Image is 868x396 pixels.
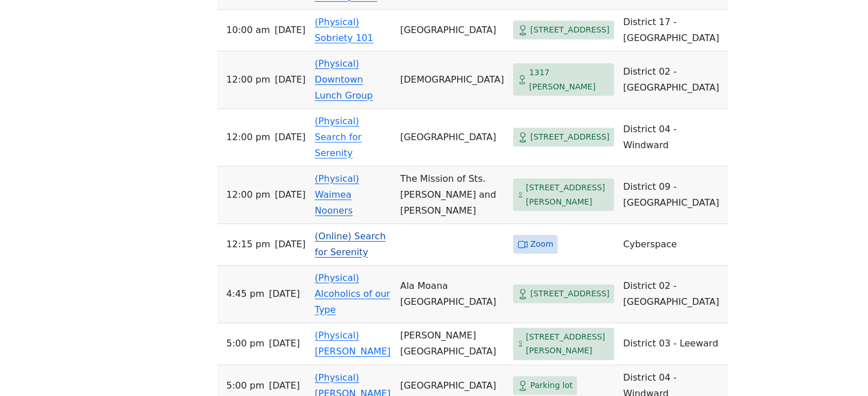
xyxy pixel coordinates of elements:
span: [DATE] [274,129,305,145]
span: Parking lot [530,378,572,393]
td: [DEMOGRAPHIC_DATA] [395,51,508,109]
span: [STREET_ADDRESS][PERSON_NAME] [526,330,609,358]
span: 10:00 AM [227,22,271,38]
span: [DATE] [274,236,305,252]
span: Zoom [530,237,553,251]
a: (Physical) Downtown Lunch Group [315,58,373,101]
a: (Physical) Search for Serenity [315,116,362,158]
span: 12:00 PM [227,129,271,145]
span: [DATE] [274,22,305,38]
span: 4:45 PM [227,286,265,302]
span: [DATE] [274,72,305,88]
td: [PERSON_NAME][GEOGRAPHIC_DATA] [395,323,508,365]
a: (Physical) Waimea Nooners [315,173,360,216]
span: 1317 [PERSON_NAME] [529,66,609,93]
span: [DATE] [269,336,300,352]
span: [DATE] [269,378,300,394]
a: (Physical) Sobriety 101 [315,17,373,43]
a: (Physical) [PERSON_NAME] [315,330,391,357]
span: 12:00 PM [227,72,271,88]
td: [GEOGRAPHIC_DATA] [395,10,508,51]
span: 5:00 PM [227,336,265,352]
span: [DATE] [274,187,305,203]
span: 12:00 PM [227,187,271,203]
td: District 03 - Leeward [619,323,728,365]
a: (Physical) Alcoholics of our Type [315,272,390,315]
span: 5:00 PM [227,378,265,394]
td: The Mission of Sts. [PERSON_NAME] and [PERSON_NAME] [395,166,508,224]
td: District 17 - [GEOGRAPHIC_DATA] [619,10,728,51]
span: [STREET_ADDRESS] [530,130,609,144]
td: District 02 - [GEOGRAPHIC_DATA] [619,51,728,109]
td: Ala Moana [GEOGRAPHIC_DATA] [395,266,508,323]
a: (Online) Search for Serenity [315,231,386,258]
td: District 09 - [GEOGRAPHIC_DATA] [619,166,728,224]
span: [STREET_ADDRESS][PERSON_NAME] [526,181,609,209]
span: 12:15 PM [227,236,271,252]
td: District 02 - [GEOGRAPHIC_DATA] [619,266,728,323]
span: [DATE] [269,286,300,302]
span: [STREET_ADDRESS] [530,287,609,301]
td: District 04 - Windward [619,109,728,166]
span: [STREET_ADDRESS] [530,23,609,37]
td: [GEOGRAPHIC_DATA] [395,109,508,166]
td: Cyberspace [619,224,728,266]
